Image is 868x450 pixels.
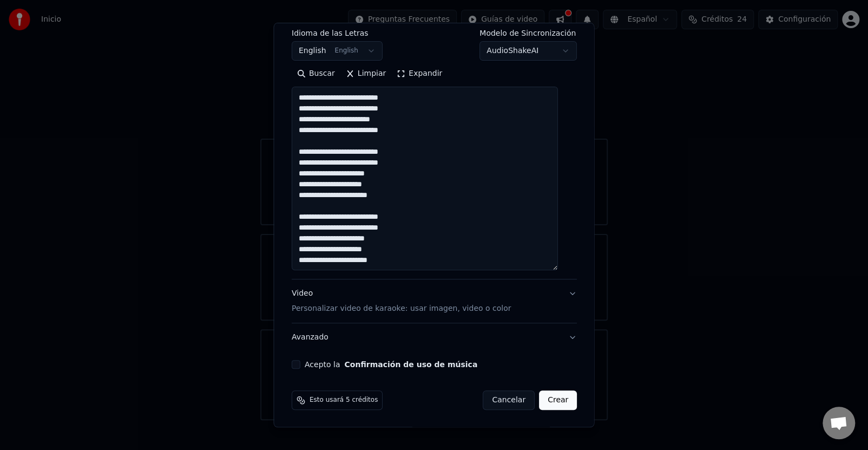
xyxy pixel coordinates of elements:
[291,66,340,83] button: Buscar
[538,390,576,410] button: Crear
[309,396,377,405] span: Esto usará 5 créditos
[479,30,577,37] label: Modelo de Sincronización
[483,390,535,410] button: Cancelar
[304,361,477,368] label: Acepto la
[291,323,576,351] button: Avanzado
[391,66,448,83] button: Expandir
[291,303,510,314] p: Personalizar video de karaoke: usar imagen, video o color
[340,66,391,83] button: Limpiar
[344,361,477,368] button: Acepto la
[291,289,510,315] div: Video
[291,30,576,279] div: LetrasProporciona letras de canciones o selecciona un modelo de auto letras
[291,30,382,37] label: Idioma de las Letras
[291,280,576,323] button: VideoPersonalizar video de karaoke: usar imagen, video o color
